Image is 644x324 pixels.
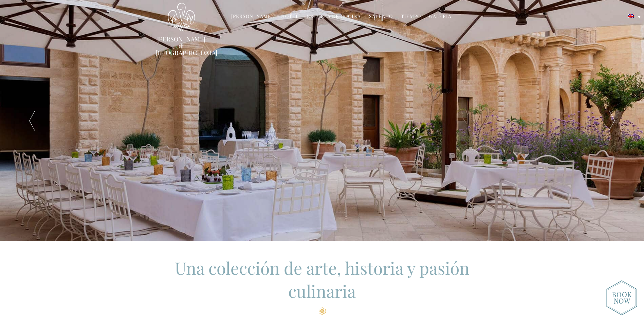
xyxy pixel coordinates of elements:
a: Hotel [281,13,299,21]
a: Tiempo [401,13,421,21]
a: [PERSON_NAME] [231,13,273,21]
img: new-booknow.png [606,280,637,316]
a: Galería [429,13,452,21]
a: Salento [369,13,393,21]
img: Castello di Ugento [168,3,195,32]
a: Escuela de cocina [307,13,361,21]
span: Una colección de arte, historia y pasión culinaria [175,256,470,302]
a: [PERSON_NAME] di [GEOGRAPHIC_DATA] [156,36,207,56]
img: Inglés [628,14,634,18]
